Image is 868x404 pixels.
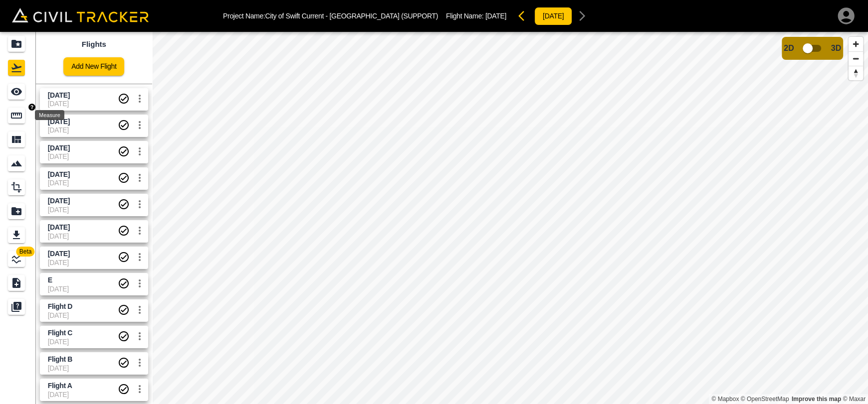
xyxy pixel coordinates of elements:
img: Civil Tracker [12,8,149,22]
canvas: Map [152,32,868,404]
a: Map feedback [792,396,841,403]
a: OpenStreetMap [741,396,789,403]
button: Reset bearing to north [849,66,863,80]
button: Zoom out [849,51,863,66]
div: Measure [35,110,64,120]
button: Zoom in [849,37,863,51]
span: 3D [831,44,841,53]
button: [DATE] [534,7,572,25]
span: 2D [784,44,794,53]
p: Project Name: City of Swift Current - [GEOGRAPHIC_DATA] (SUPPORT) [223,12,438,20]
p: Flight Name: [446,12,506,20]
span: [DATE] [485,12,506,20]
a: Mapbox [711,396,739,403]
a: Maxar [843,396,866,403]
